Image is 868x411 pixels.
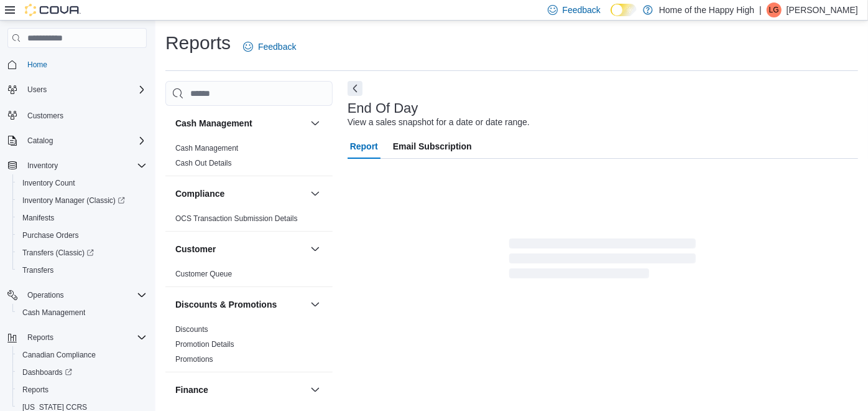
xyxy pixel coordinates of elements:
[175,214,298,224] span: OCS Transaction Submission Details
[308,297,323,312] button: Discounts & Promotions
[308,382,323,397] button: Finance
[165,322,333,372] div: Discounts & Promotions
[348,81,362,96] button: Next
[12,244,152,262] a: Transfers (Classic)
[2,81,152,98] button: Users
[175,243,305,255] button: Customer
[759,2,762,17] p: |
[17,245,147,260] span: Transfers (Classic)
[17,210,59,225] a: Manifests
[12,364,152,381] a: Dashboards
[17,263,58,278] a: Transfers
[238,34,301,59] a: Feedback
[12,174,152,192] button: Inventory Count
[12,262,152,279] button: Transfers
[350,134,378,159] span: Report
[2,106,152,124] button: Customers
[393,134,472,159] span: Email Subscription
[175,298,277,311] h3: Discounts & Promotions
[17,365,147,380] span: Dashboards
[27,60,47,70] span: Home
[175,355,213,364] a: Promotions
[659,2,754,17] p: Home of the Happy High
[17,228,147,243] span: Purchase Orders
[787,2,858,17] p: [PERSON_NAME]
[22,196,125,205] span: Inventory Manager (Classic)
[17,305,147,320] span: Cash Management
[22,82,52,97] button: Users
[22,367,72,377] span: Dashboards
[27,333,53,342] span: Reports
[348,101,418,116] h3: End Of Day
[17,305,90,320] a: Cash Management
[2,55,152,73] button: Home
[12,381,152,399] button: Reports
[2,157,152,174] button: Inventory
[22,265,53,275] span: Transfers
[27,136,53,146] span: Catalog
[308,116,323,131] button: Cash Management
[175,384,208,396] h3: Finance
[27,290,64,300] span: Operations
[12,227,152,244] button: Purchase Orders
[22,230,79,240] span: Purchase Orders
[27,111,63,121] span: Customers
[175,324,208,334] span: Discounts
[25,4,81,16] img: Cova
[175,159,232,168] a: Cash Out Details
[22,57,147,72] span: Home
[175,325,208,334] a: Discounts
[165,267,333,286] div: Customer
[175,144,238,153] a: Cash Management
[2,132,152,149] button: Catalog
[22,82,147,97] span: Users
[175,117,252,130] h3: Cash Management
[17,382,147,397] span: Reports
[27,161,58,171] span: Inventory
[22,158,147,173] span: Inventory
[165,31,231,55] h1: Reports
[22,158,63,173] button: Inventory
[258,40,296,53] span: Feedback
[17,263,147,278] span: Transfers
[22,213,54,223] span: Manifests
[22,178,75,188] span: Inventory Count
[17,193,147,208] span: Inventory Manager (Classic)
[22,288,69,303] button: Operations
[175,340,234,349] a: Promotion Details
[2,286,152,304] button: Operations
[17,347,147,362] span: Canadian Compliance
[2,329,152,346] button: Reports
[175,187,305,200] button: Compliance
[22,133,147,148] span: Catalog
[22,57,52,72] a: Home
[17,176,80,191] a: Inventory Count
[17,382,53,397] a: Reports
[175,187,224,200] h3: Compliance
[17,365,77,380] a: Dashboards
[348,116,530,129] div: View a sales snapshot for a date or date range.
[175,269,232,279] span: Customer Queue
[22,107,147,123] span: Customers
[769,2,779,17] span: LG
[767,2,782,17] div: Liam Goff
[12,304,152,321] button: Cash Management
[17,193,130,208] a: Inventory Manager (Classic)
[563,4,601,16] span: Feedback
[22,350,96,360] span: Canadian Compliance
[22,330,58,345] button: Reports
[22,330,147,345] span: Reports
[611,4,637,17] input: Dark Mode
[17,210,147,225] span: Manifests
[175,243,216,255] h3: Customer
[175,354,213,364] span: Promotions
[175,298,305,311] button: Discounts & Promotions
[27,85,47,95] span: Users
[17,245,99,260] a: Transfers (Classic)
[22,108,68,123] a: Customers
[175,117,305,130] button: Cash Management
[17,176,147,191] span: Inventory Count
[175,270,232,278] a: Customer Queue
[175,158,232,168] span: Cash Out Details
